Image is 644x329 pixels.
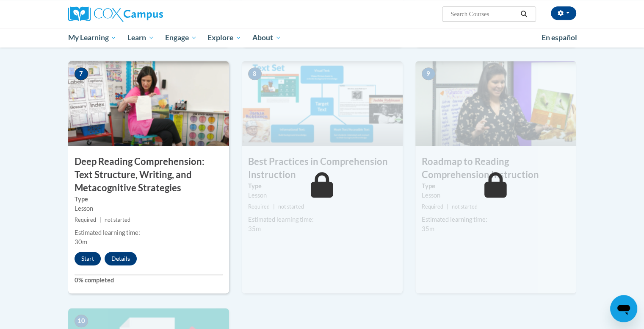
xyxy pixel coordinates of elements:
span: not started [278,204,304,210]
a: Explore [202,28,247,47]
label: 0% completed [75,276,223,285]
span: Learn [127,33,154,43]
a: Engage [160,28,202,47]
button: Account Settings [551,6,576,20]
img: Course Image [242,61,403,146]
div: Estimated learning time: [422,215,570,224]
iframe: Button to launch messaging window [610,295,637,322]
span: Engage [165,33,197,43]
span: Required [422,204,443,210]
label: Type [75,195,223,204]
a: En español [536,29,583,47]
span: not started [452,204,478,210]
span: En español [542,33,577,42]
div: Lesson [248,191,396,200]
div: Estimated learning time: [75,228,223,237]
div: Lesson [75,204,223,213]
span: 35m [422,225,434,232]
a: My Learning [63,28,122,47]
span: About [252,33,281,43]
h3: Roadmap to Reading Comprehension Instruction [415,155,576,181]
span: Explore [207,33,241,43]
span: 30m [75,238,87,245]
span: Required [248,204,270,210]
div: Lesson [422,191,570,200]
label: Type [248,181,396,191]
div: Main menu [55,28,589,47]
a: Learn [122,28,160,47]
span: Required [75,217,96,223]
div: Estimated learning time: [248,215,396,224]
input: Search Courses [450,9,517,19]
span: 10 [75,315,88,327]
span: | [447,204,448,210]
span: | [273,204,275,210]
span: 7 [75,67,88,80]
span: 9 [422,67,435,80]
button: Details [105,252,137,265]
span: 35m [248,225,261,232]
button: Search [517,9,530,19]
span: | [100,217,101,223]
img: Course Image [68,61,229,146]
h3: Best Practices in Comprehension Instruction [242,155,403,181]
h3: Deep Reading Comprehension: Text Structure, Writing, and Metacognitive Strategies [68,155,229,194]
a: About [247,28,287,47]
img: Course Image [415,61,576,146]
span: not started [105,217,130,223]
span: 8 [248,67,262,80]
a: Cox Campus [68,6,229,22]
button: Start [75,252,101,265]
label: Type [422,181,570,191]
span: My Learning [68,33,116,43]
img: Cox Campus [68,6,163,22]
